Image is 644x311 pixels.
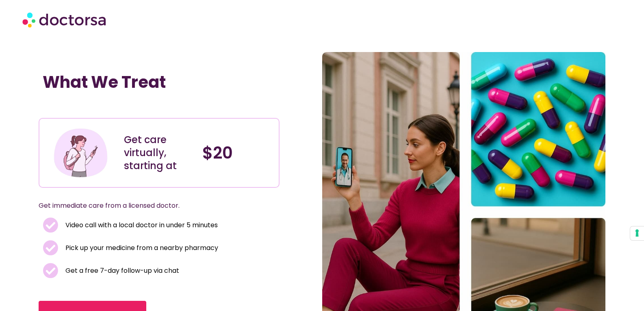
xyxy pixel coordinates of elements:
[202,143,273,163] h4: $20
[630,226,644,240] button: Your consent preferences for tracking technologies
[43,72,275,92] h1: What We Treat
[52,125,108,181] img: Illustration depicting a young woman in a casual outfit, engaged with her smartphone. She has a p...
[39,200,260,211] p: Get immediate care from a licensed doctor.
[63,220,218,231] span: Video call with a local doctor in under 5 minutes
[124,133,194,172] div: Get care virtually, starting at
[63,242,218,254] span: Pick up your medicine from a nearby pharmacy
[43,100,165,110] iframe: Customer reviews powered by Trustpilot
[63,265,179,276] span: Get a free 7-day follow-up via chat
